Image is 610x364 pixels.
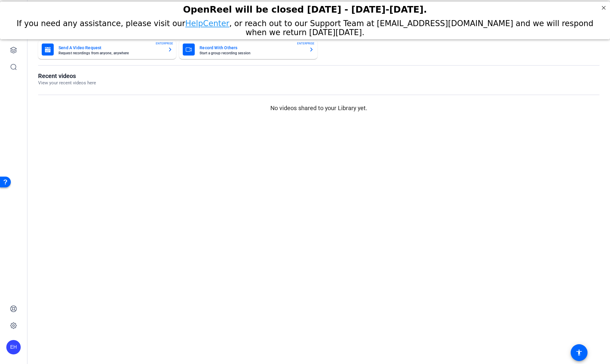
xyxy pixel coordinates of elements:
p: No videos shared to your Library yet. [38,104,599,113]
div: EH [6,340,21,354]
button: Send A Video RequestRequest recordings from anyone, anywhereENTERPRISE [38,40,176,59]
mat-card-subtitle: Request recordings from anyone, anywhere [59,51,163,55]
mat-card-subtitle: Start a group recording session [200,51,304,55]
a: HelpCenter [185,17,229,26]
mat-icon: accessibility [575,349,583,356]
button: Record With OthersStart a group recording sessionENTERPRISE [179,40,317,59]
mat-card-title: Record With Others [200,44,304,51]
span: ENTERPRISE [297,41,314,46]
mat-card-title: Send A Video Request [59,44,163,51]
span: If you need any assistance, please visit our , or reach out to our Support Team at [EMAIL_ADDRESS... [17,17,593,35]
h1: Recent videos [38,72,96,80]
span: ENTERPRISE [156,41,173,46]
p: View your recent videos here [38,80,96,86]
div: OpenReel will be closed [DATE] - [DATE]-[DATE]. [8,3,602,13]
